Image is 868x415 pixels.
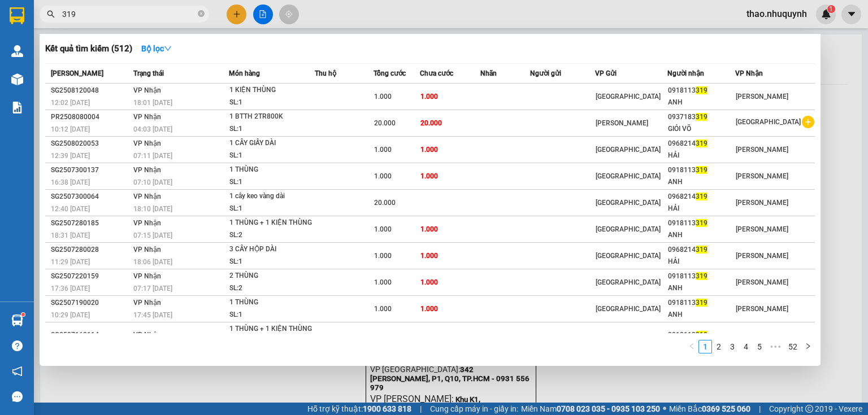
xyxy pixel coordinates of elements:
[736,93,788,101] span: [PERSON_NAME]
[420,252,438,260] span: 1.000
[596,278,661,286] span: [GEOGRAPHIC_DATA]
[51,138,130,150] div: SG2508020053
[712,340,726,353] li: 2
[229,282,314,295] div: SL: 2
[740,340,752,353] a: 4
[420,278,438,286] span: 1.000
[420,305,438,313] span: 1.000
[47,10,55,18] span: search
[12,340,23,351] span: question-circle
[596,172,661,180] span: [GEOGRAPHIC_DATA]
[133,99,172,107] span: 18:01 [DATE]
[315,69,336,77] span: Thu hộ
[229,111,314,123] div: 1 BTTH 2TR800K
[51,125,90,133] span: 10:12 [DATE]
[51,244,130,256] div: SG2507280028
[141,44,172,53] strong: Bộ lọc
[51,85,130,97] div: SG2508120048
[374,119,396,127] span: 20.000
[698,340,712,353] li: 1
[229,123,314,136] div: SL: 1
[668,282,735,294] div: ANH
[668,138,735,150] div: 0968214
[596,252,661,260] span: [GEOGRAPHIC_DATA]
[530,69,561,77] span: Người gửi
[785,340,801,353] a: 52
[420,225,438,233] span: 1.000
[596,199,661,207] span: [GEOGRAPHIC_DATA]
[736,278,788,286] span: [PERSON_NAME]
[133,166,161,174] span: VP Nhận
[736,305,788,313] span: [PERSON_NAME]
[10,7,24,24] img: logo-vxr
[713,340,725,353] a: 2
[229,323,314,347] div: 1 THÙNG + 1 KIỆN THÙNG NHỎ
[480,69,497,77] span: Nhãn
[736,199,788,207] span: [PERSON_NAME]
[784,340,801,353] li: 52
[133,272,161,280] span: VP Nhận
[668,309,735,321] div: ANH
[62,8,196,20] input: Tìm tên, số ĐT hoặc mã đơn
[133,113,161,121] span: VP Nhận
[229,270,314,282] div: 2 THÙNG
[801,340,815,353] button: right
[420,146,438,154] span: 1.000
[595,69,617,77] span: VP Gửi
[374,305,392,313] span: 1.000
[696,139,708,147] span: 319
[133,152,172,160] span: 07:11 [DATE]
[51,111,130,123] div: PR2508080004
[45,43,132,55] h3: Kết quả tìm kiếm ( 512 )
[685,340,698,353] button: left
[726,340,739,353] a: 3
[668,229,735,241] div: ANH
[133,205,172,213] span: 18:10 [DATE]
[667,69,704,77] span: Người nhận
[229,97,314,109] div: SL: 1
[12,366,23,377] span: notification
[753,340,766,353] a: 5
[668,111,735,123] div: 0937183
[229,229,314,242] div: SL: 2
[668,203,735,215] div: HẢI
[198,9,205,20] span: close-circle
[133,139,161,147] span: VP Nhận
[133,311,172,319] span: 17:45 [DATE]
[596,119,648,127] span: [PERSON_NAME]
[696,219,708,227] span: 319
[229,243,314,256] div: 3 CÂY HỘP DÀI
[420,119,442,127] span: 20.000
[668,217,735,229] div: 0918113
[802,116,814,128] span: plus-circle
[696,86,708,94] span: 319
[12,391,23,402] span: message
[133,193,161,200] span: VP Nhận
[801,340,815,353] li: Next Page
[420,69,453,77] span: Chưa cước
[132,40,181,58] button: Bộ lọcdown
[229,296,314,309] div: 1 THÙNG
[133,178,172,186] span: 07:10 [DATE]
[229,164,314,176] div: 1 THÙNG
[696,331,708,339] span: 319
[668,256,735,268] div: HẢI
[596,305,661,313] span: [GEOGRAPHIC_DATA]
[766,340,784,353] span: •••
[229,176,314,189] div: SL: 1
[668,191,735,203] div: 0968214
[668,176,735,188] div: ANH
[696,166,708,174] span: 319
[696,246,708,254] span: 319
[11,45,23,57] img: warehouse-icon
[51,285,90,292] span: 17:36 [DATE]
[696,299,708,307] span: 319
[668,97,735,108] div: ANH
[11,314,23,326] img: warehouse-icon
[51,69,103,77] span: [PERSON_NAME]
[668,270,735,282] div: 0918113
[696,113,708,121] span: 319
[420,172,438,180] span: 1.000
[51,311,90,319] span: 10:29 [DATE]
[668,150,735,161] div: HẢI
